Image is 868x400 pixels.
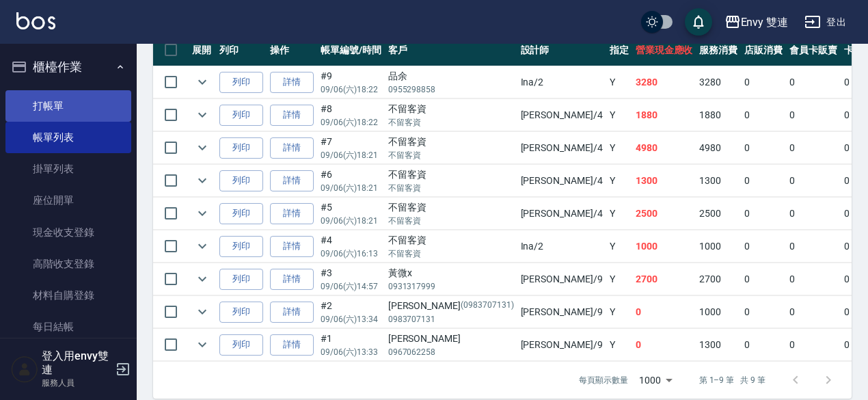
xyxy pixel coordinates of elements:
[192,72,213,92] button: expand row
[219,72,263,93] button: 列印
[632,34,696,66] th: 營業現金應收
[632,132,696,164] td: 4980
[270,302,314,323] a: 詳情
[219,137,263,159] button: 列印
[719,8,794,36] button: Envy 雙連
[388,280,514,293] p: 0931317999
[270,203,314,224] a: 詳情
[192,105,213,125] button: expand row
[632,329,696,361] td: 0
[388,200,514,215] div: 不留客資
[388,69,514,83] div: 品余
[741,14,789,31] div: Envy 雙連
[388,149,514,161] p: 不留客資
[517,34,606,66] th: 設計師
[388,83,514,96] p: 0955298858
[388,135,514,149] div: 不留客資
[741,296,786,328] td: 0
[219,302,263,323] button: 列印
[696,99,741,131] td: 1880
[741,198,786,230] td: 0
[317,198,385,230] td: #5
[606,99,632,131] td: Y
[321,182,381,194] p: 09/06 (六) 18:21
[5,122,131,153] a: 帳單列表
[786,198,841,230] td: 0
[11,356,38,383] img: Person
[388,299,514,313] div: [PERSON_NAME]
[192,137,213,158] button: expand row
[5,49,131,85] button: 櫃檯作業
[632,165,696,197] td: 1300
[632,263,696,295] td: 2700
[786,132,841,164] td: 0
[388,168,514,182] div: 不留客資
[388,215,514,227] p: 不留客資
[517,230,606,263] td: Ina /2
[696,165,741,197] td: 1300
[388,313,514,325] p: 0983707131
[388,182,514,194] p: 不留客資
[634,362,677,399] div: 1000
[632,230,696,263] td: 1000
[270,236,314,257] a: 詳情
[606,198,632,230] td: Y
[741,34,786,66] th: 店販消費
[696,263,741,295] td: 2700
[786,329,841,361] td: 0
[685,8,712,36] button: save
[5,311,131,343] a: 每日結帳
[632,198,696,230] td: 2500
[321,83,381,96] p: 09/06 (六) 18:22
[192,302,213,322] button: expand row
[219,105,263,126] button: 列印
[321,149,381,161] p: 09/06 (六) 18:21
[216,34,267,66] th: 列印
[606,34,632,66] th: 指定
[786,66,841,98] td: 0
[317,165,385,197] td: #6
[517,99,606,131] td: [PERSON_NAME] /4
[606,165,632,197] td: Y
[267,34,317,66] th: 操作
[517,132,606,164] td: [PERSON_NAME] /4
[606,230,632,263] td: Y
[42,349,111,377] h5: 登入用envy雙連
[786,165,841,197] td: 0
[5,248,131,280] a: 高階收支登錄
[321,280,381,293] p: 09/06 (六) 14:57
[632,99,696,131] td: 1880
[741,66,786,98] td: 0
[219,170,263,191] button: 列印
[317,34,385,66] th: 帳單編號/時間
[317,230,385,263] td: #4
[321,346,381,358] p: 09/06 (六) 13:33
[696,329,741,361] td: 1300
[606,132,632,164] td: Y
[385,34,517,66] th: 客戶
[696,34,741,66] th: 服務消費
[579,374,628,386] p: 每頁顯示數量
[388,116,514,129] p: 不留客資
[317,99,385,131] td: #8
[517,329,606,361] td: [PERSON_NAME] /9
[270,137,314,159] a: 詳情
[317,263,385,295] td: #3
[388,332,514,346] div: [PERSON_NAME]
[5,185,131,216] a: 座位開單
[786,99,841,131] td: 0
[696,230,741,263] td: 1000
[696,296,741,328] td: 1000
[606,329,632,361] td: Y
[192,170,213,191] button: expand row
[461,299,514,313] p: (0983707131)
[270,334,314,356] a: 詳情
[192,236,213,256] button: expand row
[388,346,514,358] p: 0967062258
[741,263,786,295] td: 0
[42,377,111,389] p: 服務人員
[517,198,606,230] td: [PERSON_NAME] /4
[270,269,314,290] a: 詳情
[5,217,131,248] a: 現金收支登錄
[321,116,381,129] p: 09/06 (六) 18:22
